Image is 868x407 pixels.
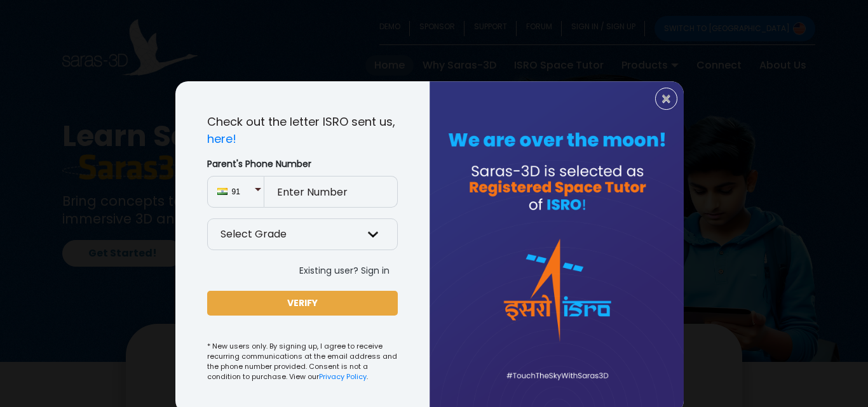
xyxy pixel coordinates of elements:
[207,341,398,382] small: * New users only. By signing up, I agree to receive recurring communications at the email address...
[207,291,398,316] button: VERIFY
[319,371,367,382] a: Privacy Policy
[207,157,398,171] label: Parent's Phone Number
[232,186,254,197] span: 91
[655,88,677,110] button: Close
[661,91,672,107] span: ×
[264,176,398,208] input: Enter Number
[291,260,398,281] button: Existing user? Sign in
[207,113,398,147] p: Check out the letter ISRO sent us,
[207,131,236,147] a: here!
